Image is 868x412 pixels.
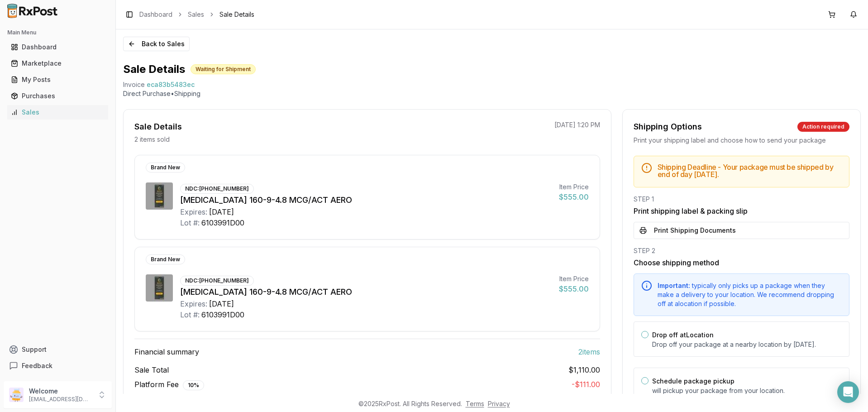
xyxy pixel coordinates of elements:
[191,64,256,74] div: Waiting for Shipment
[180,276,254,286] div: NDC: [PHONE_NUMBER]
[201,309,244,320] div: 6103991D00
[11,43,105,52] div: Dashboard
[139,10,254,19] nav: breadcrumb
[11,59,105,68] div: Marketplace
[9,388,24,402] img: User avatar
[7,39,108,55] a: Dashboard
[652,377,734,385] label: Schedule package pickup
[658,163,842,178] h5: Shipping Deadline - Your package must be shipped by end of day [DATE] .
[4,4,62,18] img: RxPost Logo
[29,387,92,396] p: Welcome
[652,340,842,349] p: Drop off your package at a nearby location by [DATE] .
[554,120,600,129] p: [DATE] 1:20 PM
[146,254,185,264] div: Brand New
[652,386,842,395] p: will pickup your package from your location.
[123,80,145,89] div: Invoice
[652,331,714,339] label: Drop off at Location
[134,346,199,357] span: Financial summary
[134,120,182,133] div: Sale Details
[22,361,52,370] span: Feedback
[146,274,173,302] img: Breztri Aerosphere 160-9-4.8 MCG/ACT AERO
[4,341,112,358] button: Support
[188,10,204,19] a: Sales
[4,105,112,120] button: Sales
[7,55,108,72] a: Marketplace
[180,298,207,309] div: Expires:
[797,122,849,132] div: Action required
[180,309,200,320] div: Lot #:
[11,108,105,117] div: Sales
[837,381,859,403] div: Open Intercom Messenger
[209,206,234,217] div: [DATE]
[634,206,849,216] h3: Print shipping label & packing slip
[634,136,849,145] div: Print your shipping label and choose how to send your package
[146,163,185,172] div: Brand New
[7,29,108,36] h2: Main Menu
[180,217,200,228] div: Lot #:
[634,257,849,268] h3: Choose shipping method
[4,56,112,71] button: Marketplace
[139,10,172,19] a: Dashboard
[180,286,552,298] div: [MEDICAL_DATA] 160-9-4.8 MCG/ACT AERO
[180,206,207,217] div: Expires:
[201,217,244,228] div: 6103991D00
[180,184,254,194] div: NDC: [PHONE_NUMBER]
[559,283,589,294] div: $555.00
[578,346,600,357] span: 2 item s
[488,400,510,407] a: Privacy
[29,396,92,403] p: [EMAIL_ADDRESS][DOMAIN_NAME]
[123,62,185,77] h1: Sale Details
[634,246,849,255] div: STEP 2
[183,380,204,390] div: 10 %
[147,80,195,89] span: eca83b5483ec
[559,182,589,192] div: Item Price
[7,88,108,104] a: Purchases
[572,380,600,389] span: - $111.00
[658,282,690,289] span: Important:
[466,400,484,407] a: Terms
[4,358,112,374] button: Feedback
[7,104,108,120] a: Sales
[209,298,234,309] div: [DATE]
[4,89,112,103] button: Purchases
[123,37,190,51] button: Back to Sales
[4,72,112,87] button: My Posts
[658,281,842,308] div: typically only picks up a package when they make a delivery to your location. We recommend droppi...
[134,364,169,375] span: Sale Total
[146,182,173,210] img: Breztri Aerosphere 160-9-4.8 MCG/ACT AERO
[634,222,849,239] button: Print Shipping Documents
[559,274,589,283] div: Item Price
[568,364,600,375] span: $1,110.00
[123,89,861,98] p: Direct Purchase • Shipping
[134,379,204,390] span: Platform Fee
[634,120,702,133] div: Shipping Options
[180,194,552,206] div: [MEDICAL_DATA] 160-9-4.8 MCG/ACT AERO
[4,40,112,54] button: Dashboard
[11,91,105,101] div: Purchases
[11,75,105,84] div: My Posts
[7,72,108,88] a: My Posts
[219,10,254,19] span: Sale Details
[634,195,849,204] div: STEP 1
[559,192,589,202] div: $555.00
[134,135,170,144] p: 2 items sold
